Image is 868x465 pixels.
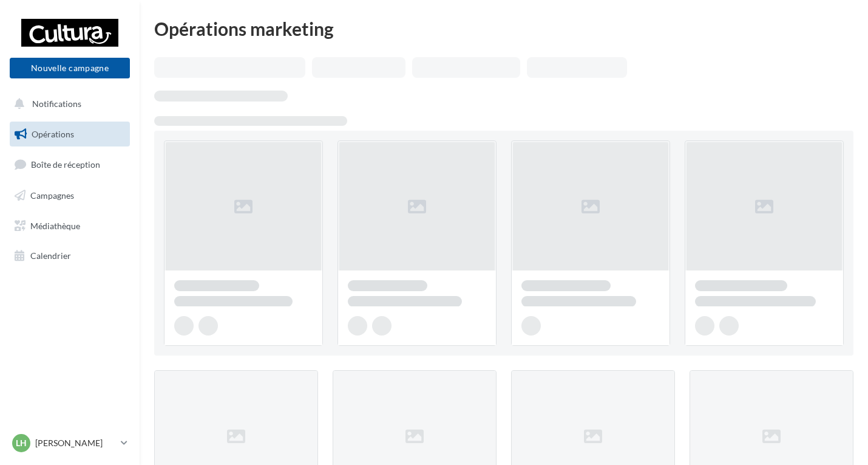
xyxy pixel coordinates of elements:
a: LH [PERSON_NAME] [10,432,130,455]
a: Boîte de réception [7,151,132,177]
span: Médiathèque [30,220,80,230]
span: Boîte de réception [31,159,100,170]
a: Opérations [7,122,132,147]
p: [PERSON_NAME] [35,437,116,449]
div: Opérations marketing [154,19,853,38]
button: Notifications [7,91,127,117]
span: Campagnes [30,190,74,201]
span: Notifications [32,98,81,109]
a: Calendrier [7,243,132,269]
a: Médiathèque [7,213,132,239]
span: Opérations [32,129,74,139]
span: LH [16,437,27,449]
span: Calendrier [30,250,71,261]
button: Nouvelle campagne [10,58,130,78]
a: Campagnes [7,183,132,208]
